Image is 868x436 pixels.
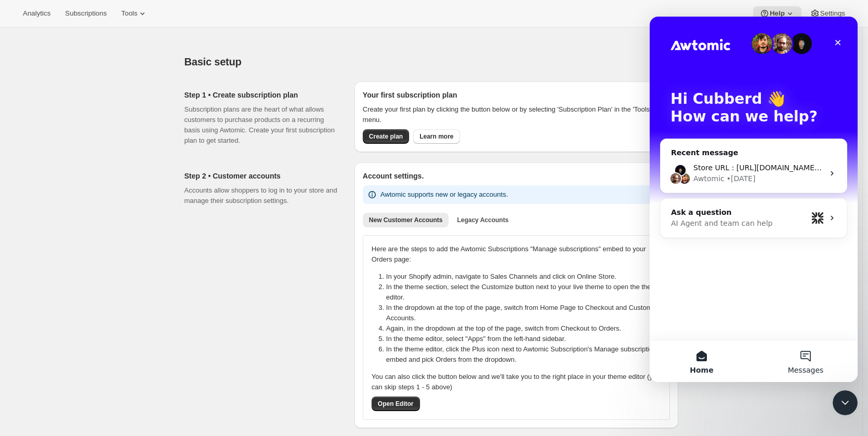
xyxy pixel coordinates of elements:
iframe: Intercom live chat [833,390,858,415]
p: Subscription plans are the heart of what allows customers to purchase products on a recurring bas... [185,104,338,146]
p: Awtomic supports new or legacy accounts. [380,189,508,200]
button: Open Editor [372,397,420,411]
li: Again, in the dropdown at the top of the page, switch from Checkout to Orders. [386,323,667,334]
span: Legacy Accounts [457,216,508,224]
span: Subscriptions [65,9,107,18]
iframe: Intercom live chat [650,17,858,382]
h2: Account settings. [363,171,670,181]
span: Messages [138,350,174,357]
h2: Step 1 • Create subscription plan [185,90,338,100]
a: Learn more [413,129,459,144]
div: Ask a question [21,190,157,201]
span: Store URL : [URL][DOMAIN_NAME] Password : [SECURITY_DATA] [44,147,275,155]
button: Analytics [17,6,57,21]
li: In the theme editor, select "Apps" from the left-hand sidebar. [386,334,667,344]
span: Basic setup [185,56,242,67]
li: In the theme section, select the Customize button next to your live theme to open the theme editor. [386,282,667,303]
span: Open Editor [378,400,414,408]
li: In the dropdown at the top of the page, switch from Home Page to Checkout and Customer Accounts. [386,303,667,323]
img: Profile image for Fin [162,195,174,208]
div: Ask a questionAI Agent and team can helpProfile image for Fin [10,182,198,221]
p: Here are the steps to add the Awtomic Subscriptions "Manage subscriptions" embed to your Orders p... [372,244,661,265]
div: AI Agent and team can help [21,201,157,212]
span: Analytics [23,9,50,18]
p: Create your first plan by clicking the button below or by selecting 'Subscription Plan' in the 'T... [363,104,670,125]
button: Create plan [363,129,409,144]
div: Close [179,17,198,35]
li: In your Shopify admin, navigate to Sales Channels and click on Online Store. [386,271,667,282]
button: Messages [104,324,208,365]
li: In the theme editor, click the Plus icon next to Awtomic Subscription's Manage subscriptions embe... [386,344,667,365]
h2: Step 2 • Customer accounts [185,171,338,181]
button: Tools [115,6,154,21]
span: Create plan [369,132,403,141]
span: New Customer Accounts [369,216,443,224]
button: Settings [804,6,851,21]
span: Settings [820,9,845,18]
div: Awtomic [44,157,75,168]
h2: Your first subscription plan [363,90,670,100]
p: Accounts allow shoppers to log in to your store and manage their subscription settings. [185,185,338,206]
div: • [DATE] [77,157,106,168]
button: Legacy Accounts [451,213,515,227]
p: You can also click the button below and we'll take you to the right place in your theme editor (y... [372,372,661,392]
span: Learn more [419,132,453,141]
span: Tools [121,9,137,18]
button: New Customer Accounts [363,213,449,227]
button: Help [753,6,801,21]
span: Help [770,9,785,18]
button: Subscriptions [59,6,113,21]
span: Home [40,350,63,357]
